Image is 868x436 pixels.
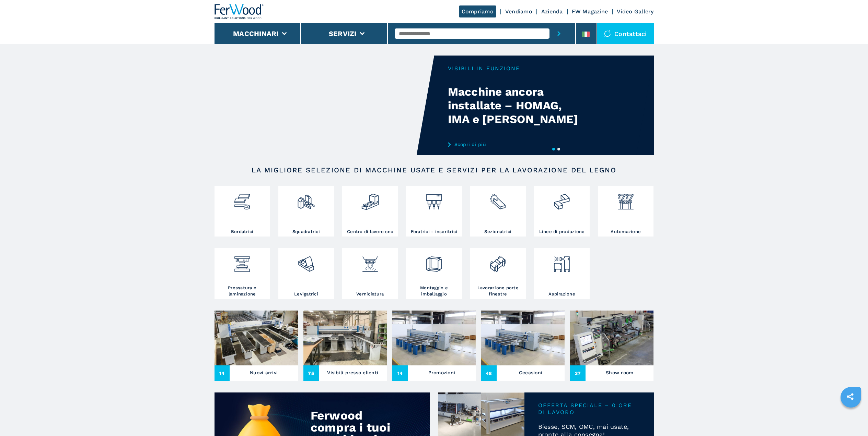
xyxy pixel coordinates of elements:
a: Occasioni48Occasioni [481,311,565,381]
a: Scopri di più [448,142,582,147]
a: Verniciatura [342,248,398,299]
img: aspirazione_1.png [553,250,571,273]
h3: Foratrici - inseritrici [411,229,458,235]
h2: LA MIGLIORE SELEZIONE DI MACCHINE USATE E SERVIZI PER LA LAVORAZIONE DEL LEGNO [236,166,632,174]
a: Vendiamo [505,8,532,15]
a: Nuovi arrivi14Nuovi arrivi [215,311,298,381]
button: Servizi [329,29,357,38]
button: submit-button [549,23,568,44]
a: Azienda [541,8,563,15]
h3: Promozioni [428,368,455,377]
h3: Automazione [611,229,641,235]
a: FW Magazine [572,8,608,15]
h3: Occasioni [519,368,542,377]
img: Visibili presso clienti [303,311,387,365]
a: Aspirazione [534,248,590,299]
h3: Show room [606,368,633,377]
a: Bordatrici [215,186,270,237]
button: Macchinari [233,29,279,38]
a: Sezionatrici [470,186,526,237]
h3: Levigatrici [294,291,318,297]
img: Ferwood [215,4,264,19]
span: 14 [392,365,408,381]
h3: Squadratrici [292,229,320,235]
a: sharethis [842,388,859,405]
img: foratrici_inseritrici_2.png [425,187,443,211]
img: lavorazione_porte_finestre_2.png [489,250,507,273]
h3: Aspirazione [548,291,575,297]
button: 1 [552,148,555,150]
img: linee_di_produzione_2.png [553,187,571,211]
div: Contattaci [597,23,654,44]
h3: Lavorazione porte finestre [472,285,524,297]
a: Centro di lavoro cnc [342,186,398,237]
a: Visibili presso clienti75Visibili presso clienti [303,311,387,381]
h3: Nuovi arrivi [250,368,278,377]
img: sezionatrici_2.png [489,187,507,211]
span: 14 [215,365,230,381]
img: Occasioni [481,311,565,365]
video: Your browser does not support the video tag. [215,56,434,155]
img: verniciatura_1.png [361,250,379,273]
a: Pressatura e laminazione [215,248,270,299]
a: Linee di produzione [534,186,590,237]
img: levigatrici_2.png [297,250,315,273]
a: Compriamo [459,5,496,17]
img: Show room [570,311,653,365]
h3: Sezionatrici [484,229,511,235]
h3: Centro di lavoro cnc [347,229,393,235]
h3: Linee di produzione [539,229,585,235]
a: Squadratrici [278,186,334,237]
img: montaggio_imballaggio_2.png [425,250,443,273]
h3: Pressatura e laminazione [216,285,268,297]
h3: Montaggio e imballaggio [408,285,460,297]
button: 2 [557,148,560,150]
img: Nuovi arrivi [215,311,298,365]
a: Video Gallery [617,8,653,15]
img: automazione.png [617,187,635,211]
h3: Verniciatura [356,291,384,297]
a: Automazione [598,186,653,237]
h3: Visibili presso clienti [327,368,378,377]
a: Montaggio e imballaggio [406,248,462,299]
span: 75 [303,365,319,381]
a: Show room37Show room [570,311,653,381]
a: Lavorazione porte finestre [470,248,526,299]
img: Contattaci [604,30,611,37]
img: centro_di_lavoro_cnc_2.png [361,187,379,211]
a: Promozioni14Promozioni [392,311,476,381]
h3: Bordatrici [231,229,254,235]
img: pressa-strettoia.png [233,250,251,273]
span: 37 [570,365,586,381]
a: Foratrici - inseritrici [406,186,462,237]
span: 48 [481,365,497,381]
img: bordatrici_1.png [233,187,251,211]
img: Promozioni [392,311,476,365]
img: squadratrici_2.png [297,187,315,211]
a: Levigatrici [278,248,334,299]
